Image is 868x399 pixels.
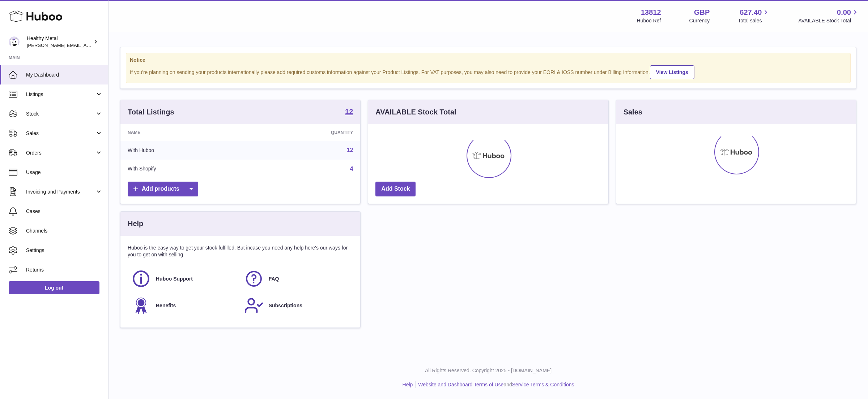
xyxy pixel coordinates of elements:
[26,208,103,215] span: Cases
[131,296,237,315] a: Benefits
[114,367,862,374] p: All Rights Reserved. Copyright 2025 - [DOMAIN_NAME]
[347,147,353,153] a: 12
[345,108,353,115] strong: 12
[740,8,762,17] span: 627.40
[345,108,353,117] a: 12
[641,8,661,17] strong: 13812
[418,382,503,387] a: Website and Dashboard Terms of Use
[26,247,103,254] span: Settings
[120,124,250,141] th: Name
[350,166,353,172] a: 4
[269,302,302,309] span: Subscriptions
[26,169,103,176] span: Usage
[128,182,198,196] a: Add products
[269,276,279,282] span: FAQ
[738,17,770,24] span: Total sales
[26,130,95,137] span: Sales
[26,91,95,98] span: Listings
[156,276,193,282] span: Huboo Support
[798,17,859,24] span: AVAILABLE Stock Total
[416,381,574,388] li: and
[128,219,143,229] h3: Help
[9,36,20,47] img: jose@healthy-metal.com
[156,302,176,309] span: Benefits
[26,71,103,78] span: My Dashboard
[120,160,250,178] td: With Shopify
[738,8,770,24] a: 627.40 Total sales
[375,182,416,196] a: Add Stock
[244,296,350,315] a: Subscriptions
[624,107,642,117] h3: Sales
[9,281,99,294] a: Log out
[26,149,95,156] span: Orders
[128,107,174,117] h3: Total Listings
[26,188,95,195] span: Invoicing and Payments
[512,382,574,387] a: Service Terms & Conditions
[26,227,103,234] span: Channels
[637,17,661,24] div: Huboo Ref
[689,17,710,24] div: Currency
[27,42,145,48] span: [PERSON_NAME][EMAIL_ADDRESS][DOMAIN_NAME]
[128,244,353,258] p: Huboo is the easy way to get your stock fulfilled. But incase you need any help here's our ways f...
[120,141,250,160] td: With Huboo
[131,269,237,289] a: Huboo Support
[130,57,847,64] strong: Notice
[26,110,95,117] span: Stock
[837,8,851,17] span: 0.00
[375,107,456,117] h3: AVAILABLE Stock Total
[403,382,413,387] a: Help
[694,8,710,17] strong: GBP
[26,266,103,273] span: Returns
[244,269,350,289] a: FAQ
[250,124,361,141] th: Quantity
[130,64,847,79] div: If you're planning on sending your products internationally please add required customs informati...
[650,65,694,79] a: View Listings
[27,35,92,49] div: Healthy Metal
[798,8,859,24] a: 0.00 AVAILABLE Stock Total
